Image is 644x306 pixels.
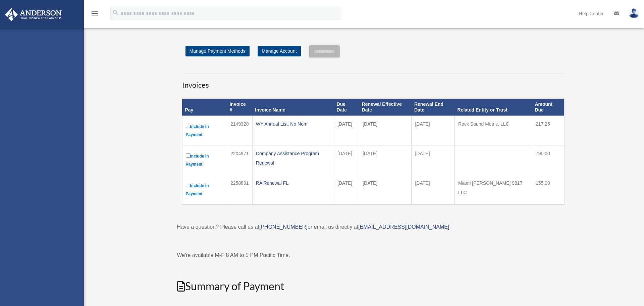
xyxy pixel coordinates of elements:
td: 2204971 [227,145,252,175]
th: Due Date [334,99,359,116]
th: Amount Due [532,99,564,116]
img: User Pic [629,8,639,18]
th: Renewal End Date [412,99,455,116]
td: [DATE] [412,175,455,205]
td: Rock Sound Metric, LLC [455,116,532,145]
i: search [112,9,119,16]
input: Include in Payment [186,153,190,158]
td: [DATE] [412,116,455,145]
h3: Invoices [182,74,565,90]
th: Pay [182,99,227,116]
label: Include in Payment [186,122,223,139]
th: Renewal Effective Date [359,99,412,116]
a: Manage Payment Methods [185,46,250,56]
a: Manage Account [258,46,301,56]
div: Company Assistance Program Renewal [256,149,330,168]
p: Have a question? Please call us at or email us directly at [177,222,570,232]
td: [DATE] [334,175,359,205]
td: 155.00 [532,175,564,205]
p: We're available M-F 8 AM to 5 PM Pacific Time. [177,251,570,260]
i: menu [91,9,99,17]
div: RA Renewal FL [256,178,330,188]
td: 795.00 [532,145,564,175]
td: [DATE] [334,116,359,145]
div: WY Annual List, No Nom [256,119,330,129]
input: Include in Payment [186,183,190,187]
td: Miami [PERSON_NAME] 9817, LLC [455,175,532,205]
input: Include in Payment [186,124,190,128]
a: [EMAIL_ADDRESS][DOMAIN_NAME] [358,224,449,230]
td: 2149320 [227,116,252,145]
a: [PHONE_NUMBER] [259,224,308,230]
a: menu [91,12,99,17]
td: [DATE] [359,145,412,175]
td: 2258891 [227,175,252,205]
th: Invoice Name [252,99,334,116]
label: Include in Payment [186,152,223,168]
td: [DATE] [359,175,412,205]
th: Invoice # [227,99,252,116]
td: [DATE] [334,145,359,175]
th: Related Entity or Trust [455,99,532,116]
td: [DATE] [359,116,412,145]
label: Include in Payment [186,181,223,198]
h2: Summary of Payment [177,279,570,294]
td: 217.25 [532,116,564,145]
td: [DATE] [412,145,455,175]
img: Anderson Advisors Platinum Portal [3,8,64,21]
